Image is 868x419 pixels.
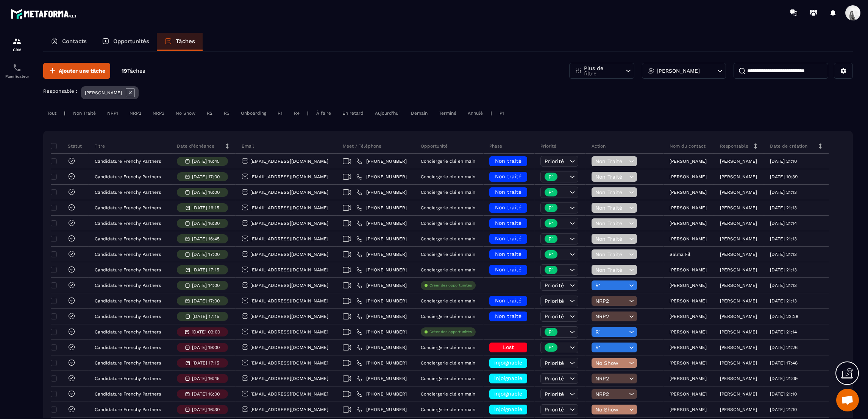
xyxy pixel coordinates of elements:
[670,376,707,381] p: [PERSON_NAME]
[421,376,475,381] p: Conciergerie clé en main
[770,174,798,179] p: [DATE] 10:39
[670,407,707,412] p: [PERSON_NAME]
[177,143,214,149] p: Date d’échéance
[670,159,707,164] p: [PERSON_NAME]
[290,109,303,118] div: R4
[421,407,475,412] p: Conciergerie clé en main
[69,109,100,118] div: Non Traité
[353,174,354,180] span: |
[595,407,627,413] span: No Show
[421,236,475,241] p: Conciergerie clé en main
[670,252,690,257] p: Salma Fil
[356,407,407,413] a: [PHONE_NUMBER]
[172,109,199,118] div: No Show
[770,236,797,241] p: [DATE] 21:13
[95,221,161,226] p: Candidature Frenchy Partners
[670,174,707,179] p: [PERSON_NAME]
[495,313,521,319] span: Non traité
[545,391,564,397] span: Priorité
[2,31,32,58] a: formationformationCRM
[495,251,521,257] span: Non traité
[407,109,431,118] div: Demain
[421,391,475,397] p: Conciergerie clé en main
[421,205,475,210] p: Conciergerie clé en main
[356,267,407,273] a: [PHONE_NUMBER]
[192,314,219,319] p: [DATE] 17:15
[356,282,407,288] a: [PHONE_NUMBER]
[670,391,707,397] p: [PERSON_NAME]
[595,375,627,382] span: NRP2
[770,407,797,412] p: [DATE] 21:10
[720,190,757,195] p: [PERSON_NAME]
[720,252,757,257] p: [PERSON_NAME]
[545,360,564,366] span: Priorité
[495,266,521,273] span: Non traité
[494,406,522,412] span: injoignable
[95,314,161,319] p: Candidature Frenchy Partners
[670,267,707,273] p: [PERSON_NAME]
[464,109,487,118] div: Annulé
[489,143,502,149] p: Phase
[595,220,627,226] span: Non Traité
[548,221,554,226] p: P1
[720,159,757,164] p: [PERSON_NAME]
[356,174,407,180] a: [PHONE_NUMBER]
[192,407,220,412] p: [DATE] 16:30
[356,220,407,226] a: [PHONE_NUMBER]
[670,205,707,210] p: [PERSON_NAME]
[356,251,407,257] a: [PHONE_NUMBER]
[670,190,707,195] p: [PERSON_NAME]
[421,360,475,366] p: Conciergerie clé en main
[495,235,521,241] span: Non traité
[220,109,233,118] div: R3
[43,33,94,51] a: Contacts
[12,63,22,72] img: scheduler
[495,189,521,195] span: Non traité
[353,345,354,350] span: |
[670,298,707,304] p: [PERSON_NAME]
[353,314,354,319] span: |
[595,158,627,164] span: Non Traité
[720,329,757,335] p: [PERSON_NAME]
[720,376,757,381] p: [PERSON_NAME]
[95,360,161,366] p: Candidature Frenchy Partners
[192,329,220,335] p: [DATE] 09:00
[113,38,149,45] p: Opportunités
[720,221,757,226] p: [PERSON_NAME]
[595,189,627,195] span: Non Traité
[496,109,508,118] div: P1
[192,221,220,226] p: [DATE] 16:30
[495,220,521,226] span: Non traité
[62,38,87,45] p: Contacts
[371,109,403,118] div: Aujourd'hui
[720,174,757,179] p: [PERSON_NAME]
[95,345,161,350] p: Candidature Frenchy Partners
[356,375,407,382] a: [PHONE_NUMBER]
[545,158,564,164] span: Priorité
[720,298,757,304] p: [PERSON_NAME]
[43,63,110,79] button: Ajouter une tâche
[548,174,554,179] p: P1
[670,283,707,288] p: [PERSON_NAME]
[356,344,407,350] a: [PHONE_NUMBER]
[353,190,354,195] span: |
[11,7,79,21] img: logo
[770,267,797,273] p: [DATE] 21:13
[356,205,407,211] a: [PHONE_NUMBER]
[429,329,472,335] p: Créer des opportunités
[122,67,145,75] p: 19
[770,314,798,319] p: [DATE] 22:28
[595,313,627,319] span: NRP2
[103,109,122,118] div: NRP1
[192,190,220,195] p: [DATE] 16:00
[353,159,354,164] span: |
[548,236,554,241] p: P1
[770,190,797,195] p: [DATE] 21:13
[95,267,161,273] p: Candidature Frenchy Partners
[59,67,105,75] span: Ajouter une tâche
[353,298,354,304] span: |
[595,251,627,257] span: Non Traité
[356,313,407,319] a: [PHONE_NUMBER]
[720,267,757,273] p: [PERSON_NAME]
[595,205,627,211] span: Non Traité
